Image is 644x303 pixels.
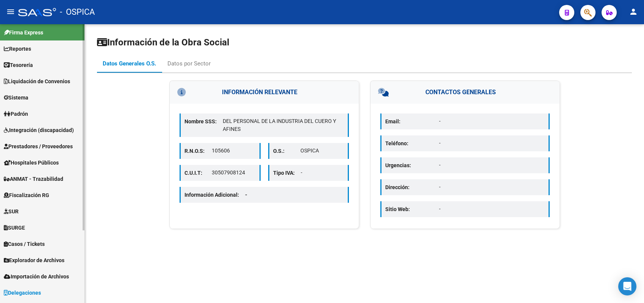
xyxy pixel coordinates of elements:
span: Tesorería [4,61,33,69]
span: SUR [4,207,19,216]
span: Fiscalización RG [4,191,49,199]
p: Sitio Web: [385,205,439,213]
h1: Información de la Obra Social [97,36,632,48]
span: Firma Express [4,28,43,37]
span: Liquidación de Convenios [4,77,70,85]
p: OSPICA [300,147,344,155]
span: Hospitales Públicos [4,158,59,167]
p: DEL PERSONAL DE LA INDUSTRIA DEL CUERO Y AFINES [223,117,344,133]
span: Sistema [4,93,28,102]
span: Delegaciones [4,289,41,297]
p: C.U.I.T: [184,169,212,177]
p: Dirección: [385,183,439,191]
span: Explorador de Archivos [4,256,64,264]
mat-icon: person [629,7,638,16]
p: O.S.: [273,147,300,155]
mat-icon: menu [6,7,15,16]
div: Datos por Sector [167,59,211,68]
p: Información Adicional: [184,191,253,199]
span: Reportes [4,45,31,53]
span: Padrón [4,110,28,118]
span: Casos / Tickets [4,240,45,248]
p: Teléfono: [385,139,439,148]
p: R.N.O.S: [184,147,212,155]
div: Open Intercom Messenger [618,277,636,295]
p: - [301,169,344,177]
h3: INFORMACIÓN RELEVANTE [170,81,359,104]
span: Integración (discapacidad) [4,126,74,134]
p: Nombre SSS: [184,117,223,126]
p: 105606 [212,147,255,155]
span: - OSPICA [60,4,95,20]
p: 30507908124 [212,169,255,177]
p: - [439,183,545,191]
span: SURGE [4,224,25,232]
p: - [439,117,545,125]
span: ANMAT - Trazabilidad [4,175,63,183]
p: - [439,139,545,147]
p: Urgencias: [385,161,439,169]
span: - [245,192,247,198]
p: Email: [385,117,439,126]
p: - [439,161,545,169]
p: Tipo IVA: [273,169,301,177]
p: - [439,205,545,213]
div: Datos Generales O.S. [103,59,156,68]
h3: CONTACTOS GENERALES [370,81,560,104]
span: Prestadores / Proveedores [4,142,73,151]
span: Importación de Archivos [4,272,69,281]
